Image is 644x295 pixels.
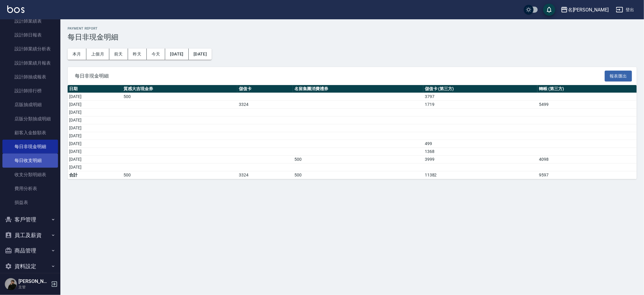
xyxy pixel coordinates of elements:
[18,284,49,290] p: 主管
[2,112,58,126] a: 店販分類抽成明細
[68,27,637,30] h2: Payment Report
[293,156,423,163] td: 500
[237,101,293,109] td: 3324
[68,163,122,171] td: [DATE]
[2,140,58,154] a: 每日非現金明細
[293,171,423,179] td: 500
[2,70,58,84] a: 設計師抽成報表
[2,182,58,195] a: 費用分析表
[543,4,555,16] button: save
[68,85,122,93] th: 日期
[68,171,122,179] td: 合計
[68,49,86,60] button: 本月
[605,73,632,78] a: 報表匯出
[122,171,237,179] td: 500
[2,195,58,209] a: 損益表
[2,259,58,274] button: 資料設定
[423,156,537,163] td: 3999
[2,168,58,182] a: 收支分類明細表
[147,49,165,60] button: 今天
[2,84,58,98] a: 設計師排行榜
[423,171,537,179] td: 11382
[568,6,609,14] div: 名[PERSON_NAME]
[423,148,537,156] td: 1368
[423,85,537,93] th: 儲值卡 (第三方)
[68,148,122,156] td: [DATE]
[18,278,49,284] h5: [PERSON_NAME]
[5,278,17,290] img: Person
[68,156,122,163] td: [DATE]
[237,171,293,179] td: 3324
[293,85,423,93] th: 名留集團消費禮券
[537,101,637,109] td: 5499
[68,124,122,132] td: [DATE]
[68,109,122,116] td: [DATE]
[2,212,58,227] button: 客戶管理
[86,49,109,60] button: 上個月
[423,93,537,101] td: 3797
[165,49,188,60] button: [DATE]
[237,85,293,93] th: 儲值卡
[68,140,122,148] td: [DATE]
[558,4,611,16] button: 名[PERSON_NAME]
[68,85,637,179] table: a dense table
[537,171,637,179] td: 9597
[2,56,58,70] a: 設計師業績月報表
[614,4,637,15] button: 登出
[2,14,58,28] a: 設計師業績表
[68,93,122,101] td: [DATE]
[2,98,58,112] a: 店販抽成明細
[7,5,24,13] img: Logo
[2,28,58,42] a: 設計師日報表
[68,116,122,124] td: [DATE]
[2,227,58,243] button: 員工及薪資
[109,49,128,60] button: 前天
[68,132,122,140] td: [DATE]
[128,49,147,60] button: 昨天
[2,243,58,259] button: 商品管理
[2,42,58,56] a: 設計師業績分析表
[2,126,58,140] a: 顧客入金餘額表
[75,73,605,79] span: 每日非現金明細
[605,71,632,82] button: 報表匯出
[537,85,637,93] th: 轉帳 (第三方)
[122,85,237,93] th: 質感大吉現金券
[2,154,58,167] a: 每日收支明細
[68,33,637,41] h3: 每日非現金明細
[68,101,122,109] td: [DATE]
[122,93,237,101] td: 500
[423,101,537,109] td: 1719
[537,156,637,163] td: 4098
[423,140,537,148] td: 499
[189,49,212,60] button: [DATE]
